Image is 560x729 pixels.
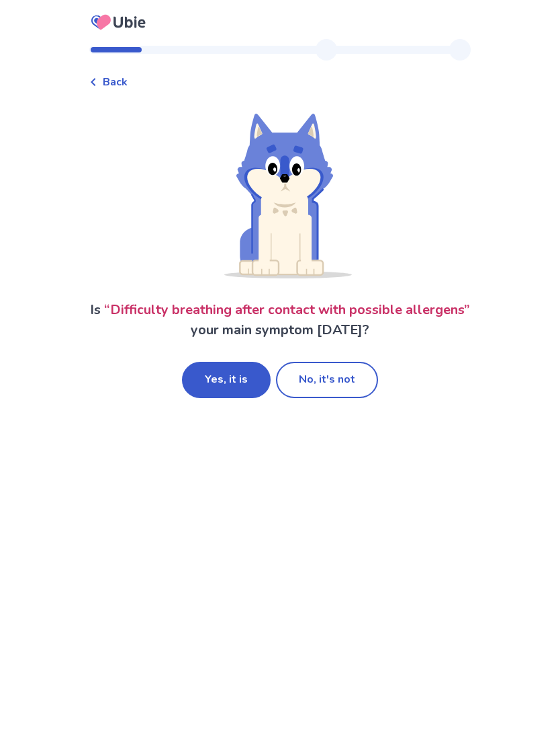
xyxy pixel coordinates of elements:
[103,74,128,90] span: Back
[276,362,378,398] button: No, it's not
[182,362,271,398] button: Yes, it is
[209,112,352,278] img: Shiba (Wondering)
[104,301,470,319] span: “ Difficulty breathing after contact with possible allergens ”
[89,300,471,340] p: Is your main symptom [DATE]?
